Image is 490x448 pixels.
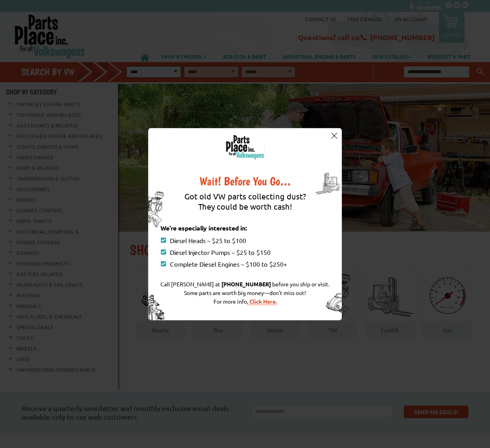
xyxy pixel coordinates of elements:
a: [PHONE_NUMBER] [220,280,272,287]
div: Diesel Injector Pumps – $25 to $150 [160,248,330,256]
img: points [160,249,166,254]
img: points [160,261,166,266]
div: Wait! Before You Go… [160,175,330,187]
img: logo [225,135,265,159]
div: Call [PERSON_NAME] at before you ship or visit. Some parts are worth big money—don’t miss out! Fo... [160,271,330,313]
strong: [PHONE_NUMBER] [221,280,271,287]
div: Diesel Heads – $25 to $100 [160,236,330,244]
strong: Click Here. [249,297,277,304]
div: Complete Diesel Engines – $100 to $250+ [160,260,330,267]
strong: We’re especially interested in: [160,223,247,232]
img: close [331,133,337,139]
a: Click Here. [248,297,277,304]
img: points [160,237,166,243]
div: Got old VW parts collecting dust? They could be worth cash! [160,187,330,223]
